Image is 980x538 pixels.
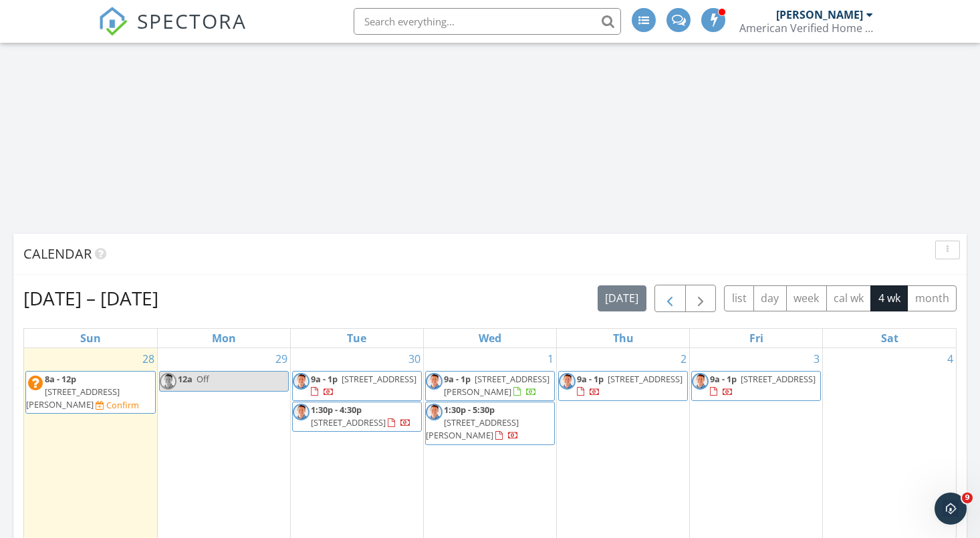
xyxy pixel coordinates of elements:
[425,402,555,445] a: 1:30p - 5:30p [STREET_ADDRESS][PERSON_NAME]
[710,373,816,398] a: 9a - 1p [STREET_ADDRESS]
[426,373,443,390] img: _dsc6413_3.jpg
[425,371,555,401] a: 9a - 1p [STREET_ADDRESS][PERSON_NAME]
[311,404,362,416] span: 1:30p - 4:30p
[311,416,386,428] span: [STREET_ADDRESS]
[444,373,549,398] span: [STREET_ADDRESS][PERSON_NAME]
[739,21,873,35] div: American Verified Home Inspections
[962,493,973,503] span: 9
[476,329,504,348] a: Wednesday
[545,348,556,370] a: Go to October 1, 2025
[577,373,683,398] a: 9a - 1p [STREET_ADDRESS]
[444,373,471,385] span: 9a - 1p
[878,329,901,348] a: Saturday
[577,373,604,385] span: 9a - 1p
[106,400,139,410] div: Confirm
[786,285,827,311] button: week
[747,329,766,348] a: Friday
[685,285,717,312] button: Next
[354,8,621,35] input: Search everything...
[342,373,416,385] span: [STREET_ADDRESS]
[406,348,423,370] a: Go to September 30, 2025
[98,18,247,46] a: SPECTORA
[710,373,737,385] span: 9a - 1p
[907,285,957,311] button: month
[311,373,416,398] a: 9a - 1p [STREET_ADDRESS]
[444,404,495,416] span: 1:30p - 5:30p
[292,402,422,432] a: 1:30p - 4:30p [STREET_ADDRESS]
[78,329,104,348] a: Sunday
[610,329,636,348] a: Thursday
[870,285,908,311] button: 4 wk
[209,329,239,348] a: Monday
[692,373,709,390] img: _dsc6413_3.jpg
[293,373,310,390] img: _dsc6413_3.jpg
[654,285,686,312] button: Previous
[25,371,156,414] a: 8a - 12p [STREET_ADDRESS][PERSON_NAME] Confirm
[137,7,247,35] span: SPECTORA
[197,373,209,385] span: Off
[160,373,176,390] img: _dsc6413_3.jpg
[23,245,92,263] span: Calendar
[273,348,290,370] a: Go to September 29, 2025
[344,329,369,348] a: Tuesday
[558,371,688,401] a: 9a - 1p [STREET_ADDRESS]
[945,348,956,370] a: Go to October 4, 2025
[98,7,128,36] img: The Best Home Inspection Software - Spectora
[311,404,411,428] a: 1:30p - 4:30p [STREET_ADDRESS]
[293,404,310,420] img: _dsc6413_3.jpg
[26,386,120,410] span: [STREET_ADDRESS][PERSON_NAME]
[678,348,689,370] a: Go to October 2, 2025
[444,373,549,398] a: 9a - 1p [STREET_ADDRESS][PERSON_NAME]
[811,348,822,370] a: Go to October 3, 2025
[26,373,120,410] a: 8a - 12p [STREET_ADDRESS][PERSON_NAME]
[23,285,158,311] h2: [DATE] – [DATE]
[691,371,821,401] a: 9a - 1p [STREET_ADDRESS]
[826,285,872,311] button: cal wk
[178,373,193,385] span: 12a
[426,416,519,441] span: [STREET_ADDRESS][PERSON_NAME]
[608,373,683,385] span: [STREET_ADDRESS]
[45,373,76,385] span: 8a - 12p
[292,371,422,401] a: 9a - 1p [STREET_ADDRESS]
[741,373,816,385] span: [STREET_ADDRESS]
[96,399,139,412] a: Confirm
[776,8,863,21] div: [PERSON_NAME]
[426,404,443,420] img: _dsc6413_3.jpg
[426,404,519,441] a: 1:30p - 5:30p [STREET_ADDRESS][PERSON_NAME]
[598,285,646,311] button: [DATE]
[559,373,576,390] img: _dsc6413_3.jpg
[311,373,338,385] span: 9a - 1p
[724,285,754,311] button: list
[140,348,157,370] a: Go to September 28, 2025
[753,285,787,311] button: day
[935,493,967,525] iframe: Intercom live chat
